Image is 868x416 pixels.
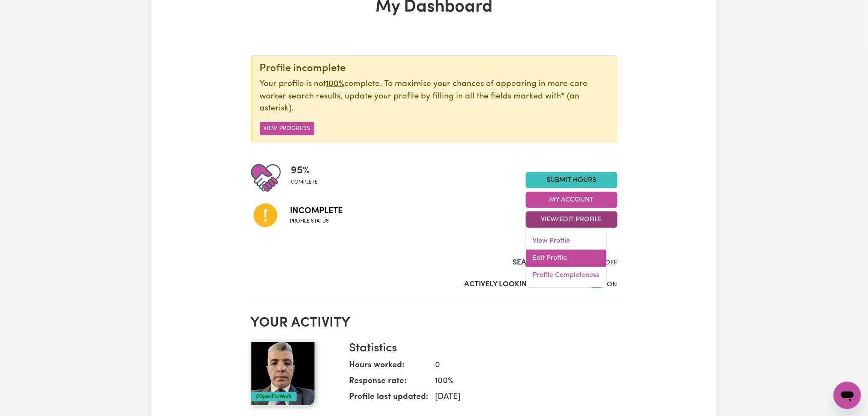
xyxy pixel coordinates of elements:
span: OFF [605,259,617,266]
span: complete [291,178,318,186]
div: Profile incomplete [260,62,610,75]
dd: 100 % [429,375,611,388]
div: Profile completeness: 95% [291,163,325,193]
span: ON [607,281,617,288]
p: Your profile is not complete. To maximise your chances of appearing in more care worker search re... [260,78,610,115]
a: Submit Hours [526,172,617,188]
span: Profile status [290,217,343,225]
iframe: Button to launch messaging window [834,382,861,409]
span: 95 % [291,163,318,178]
a: View Profile [526,233,606,250]
div: View/Edit Profile [526,229,607,288]
label: Actively Looking for Clients [465,279,580,290]
h3: Statistics [349,342,611,356]
span: Incomplete [290,205,343,217]
button: View/Edit Profile [526,211,617,228]
button: My Account [526,192,617,208]
button: View Progress [260,122,314,135]
a: Profile Completeness [526,267,606,284]
dt: Profile last updated: [349,391,429,407]
dt: Response rate: [349,375,429,391]
label: Search Visibility [513,257,578,268]
dd: [DATE] [429,391,611,404]
dd: 0 [429,360,611,372]
div: #OpenForWork [251,392,297,401]
dt: Hours worked: [349,360,429,375]
u: 100% [326,80,345,88]
a: Edit Profile [526,250,606,267]
h2: Your activity [251,315,617,331]
img: Your profile picture [251,342,315,406]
